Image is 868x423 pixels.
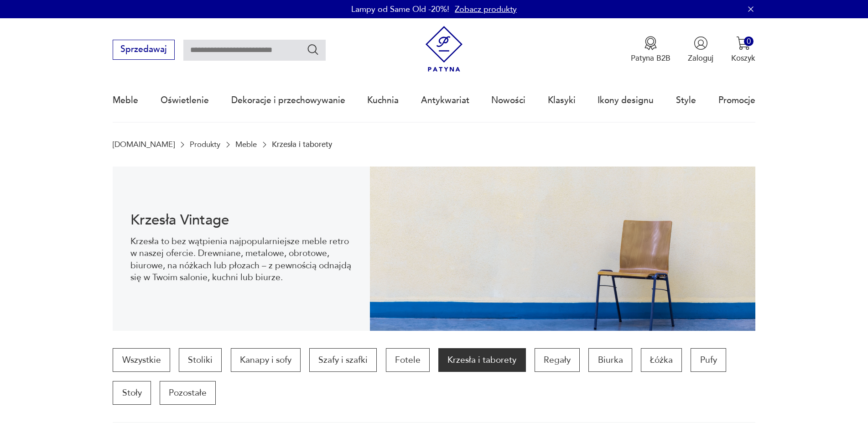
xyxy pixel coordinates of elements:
p: Krzesła i taborety [272,140,332,149]
p: Lampy od Same Old -20%! [351,4,449,15]
p: Krzesła to bez wątpienia najpopularniejsze meble retro w naszej ofercie. Drewniane, metalowe, obr... [130,235,353,284]
a: Szafy i szafki [309,348,377,372]
button: Zaloguj [688,36,713,63]
a: Zobacz produkty [455,4,517,15]
a: Stoliki [179,348,222,372]
div: 0 [744,37,754,46]
a: Pozostałe [160,381,216,405]
button: Szukaj [307,43,320,56]
img: bc88ca9a7f9d98aff7d4658ec262dcea.jpg [370,167,755,331]
a: Kuchnia [367,79,399,121]
a: Regały [535,348,580,372]
a: Meble [235,140,257,149]
p: Koszyk [731,53,755,63]
button: 0Koszyk [731,36,755,63]
a: Style [676,79,696,121]
a: Dekoracje i przechowywanie [231,79,345,121]
a: Promocje [718,79,755,121]
h1: Krzesła Vintage [130,214,353,227]
a: Sprzedawaj [113,47,174,54]
img: Ikonka użytkownika [694,36,708,50]
p: Patyna B2B [631,53,670,63]
a: Oświetlenie [161,79,209,121]
img: Patyna - sklep z meblami i dekoracjami vintage [421,26,467,72]
img: Ikona medalu [644,36,658,50]
a: Ikona medaluPatyna B2B [631,36,670,63]
a: Biurka [588,348,632,372]
a: Pufy [691,348,726,372]
button: Sprzedawaj [113,40,174,60]
a: Stoły [113,381,151,405]
a: Kanapy i sofy [231,348,301,372]
a: Antykwariat [421,79,469,121]
button: Patyna B2B [631,36,670,63]
img: Ikona koszyka [736,36,750,50]
a: [DOMAIN_NAME] [113,140,175,149]
a: Łóżka [641,348,682,372]
a: Fotele [386,348,430,372]
a: Wszystkie [113,348,170,372]
p: Zaloguj [688,53,713,63]
a: Meble [113,79,138,121]
a: Klasyki [548,79,576,121]
a: Nowości [491,79,525,121]
a: Produkty [190,140,220,149]
a: Krzesła i taborety [438,348,525,372]
a: Ikony designu [598,79,654,121]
